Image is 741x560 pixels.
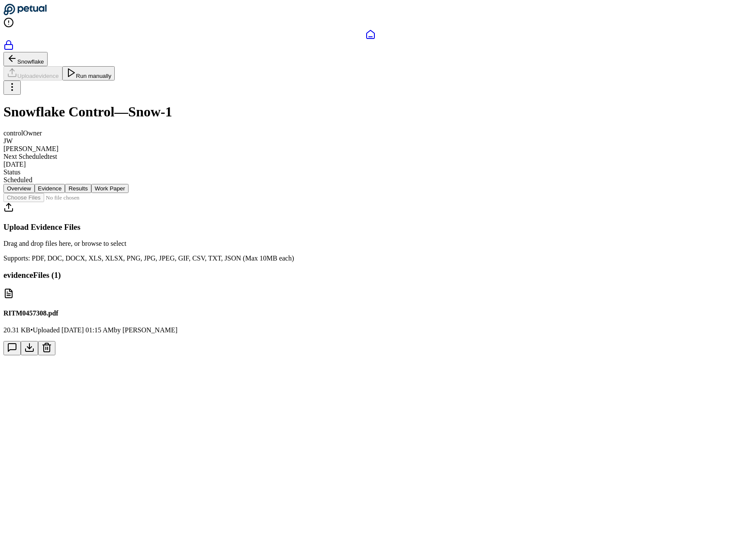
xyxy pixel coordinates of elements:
[65,184,91,193] button: Results
[3,129,738,137] div: control Owner
[38,341,55,355] button: Delete File
[3,240,738,248] p: Drag and drop files here, or browse to select
[3,176,738,184] div: Scheduled
[91,184,129,193] button: Work Paper
[3,326,738,334] p: 20.31 KB • Uploaded [DATE] 01:15 AM by [PERSON_NAME]
[3,168,738,176] div: Status
[3,184,738,193] nav: Tabs
[3,66,62,80] button: Uploadevidence
[3,341,21,355] button: Add/Edit Description
[3,40,738,52] a: SOC
[3,222,738,232] h3: Upload Evidence Files
[3,161,738,168] div: [DATE]
[3,254,738,262] p: Supports: PDF, DOC, DOCX, XLS, XLSX, PNG, JPG, JPEG, GIF, CSV, TXT, JSON (Max 10MB each)
[3,153,738,161] div: Next Scheduled test
[3,184,35,193] button: Overview
[3,137,13,145] span: JW
[3,10,47,17] a: Go to Dashboard
[62,66,115,80] button: Run manually
[3,270,738,280] h3: evidence Files ( 1 )
[35,184,65,193] button: Evidence
[3,309,738,317] h4: RITM0457308.pdf
[3,145,58,152] span: [PERSON_NAME]
[21,341,38,355] button: Download File
[3,104,738,120] h1: Snowflake Control — Snow-1
[3,29,738,40] a: Dashboard
[3,52,48,66] button: Snowflake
